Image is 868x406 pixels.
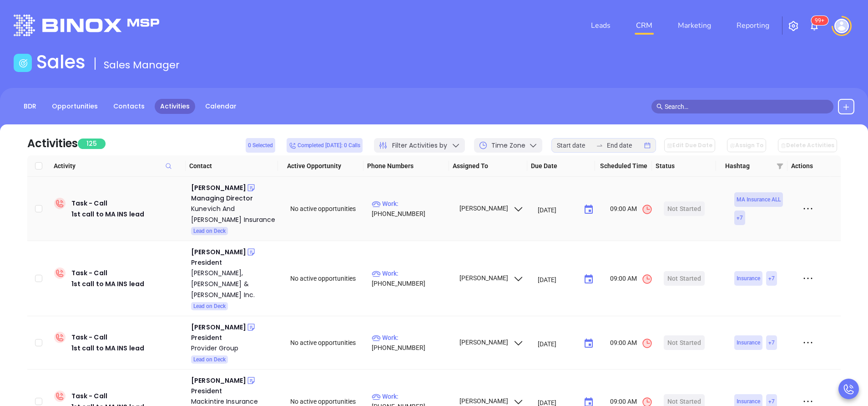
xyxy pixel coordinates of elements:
[665,102,828,112] input: Search…
[71,278,144,289] div: 1st call to MA INS lead
[78,139,106,149] span: 125
[71,267,144,289] div: Task - Call
[667,201,701,216] div: Not Started
[372,393,399,400] span: Work :
[278,155,363,177] th: Active Opportunity
[191,267,278,300] a: [PERSON_NAME], [PERSON_NAME] & [PERSON_NAME] Inc.
[193,355,226,365] span: Lead on Deck
[610,204,653,215] span: 09:00 AM
[191,257,278,267] div: President
[587,16,614,35] a: Leads
[667,271,701,286] div: Not Started
[596,142,603,149] span: to
[372,333,451,353] p: [PHONE_NUMBER]
[656,103,663,110] span: search
[610,273,653,285] span: 09:00 AM
[733,16,773,35] a: Reporting
[71,198,144,220] div: Task - Call
[458,274,524,282] span: [PERSON_NAME]
[725,161,772,171] span: Hashtag
[372,268,451,288] p: [PHONE_NUMBER]
[191,182,246,193] div: [PERSON_NAME]
[458,339,524,346] span: [PERSON_NAME]
[193,226,226,236] span: Lead on Deck
[372,334,399,341] span: Work :
[491,141,525,150] span: Time Zone
[363,155,449,177] th: Phone Numbers
[191,247,246,257] div: [PERSON_NAME]
[538,275,576,284] input: MM/DD/YYYY
[71,343,144,354] div: 1st call to MA INS lead
[191,386,278,396] div: President
[538,339,576,348] input: MM/DD/YYYY
[737,195,781,205] span: MA Insurance ALL
[778,139,837,152] button: Delete Activities
[449,155,527,177] th: Assigned To
[36,51,86,73] h1: Sales
[768,338,775,348] span: + 7
[595,155,652,177] th: Scheduled Time
[392,141,447,150] span: Filter Activities by
[809,21,820,31] img: iconNotification
[248,140,273,150] span: 0 Selected
[186,155,278,177] th: Contact
[580,334,598,353] button: Choose date, selected date is Sep 29, 2025
[104,58,180,72] span: Sales Manager
[458,205,524,212] span: [PERSON_NAME]
[788,21,799,31] img: iconSetting
[527,155,595,177] th: Due Date
[458,397,524,405] span: [PERSON_NAME]
[18,99,42,114] a: BDR
[596,142,603,149] span: swap-right
[811,16,828,25] sup: 100
[191,203,278,225] a: Kunevich And [PERSON_NAME] Insurance
[372,270,399,277] span: Work :
[54,161,182,171] span: Activity
[191,343,278,354] a: Provider Group
[768,273,775,283] span: + 7
[674,16,715,35] a: Marketing
[27,135,78,152] div: Activities
[290,273,364,283] div: No active opportunities
[193,301,226,311] span: Lead on Deck
[191,333,278,343] div: President
[372,199,451,219] p: [PHONE_NUMBER]
[290,204,364,214] div: No active opportunities
[46,99,103,114] a: Opportunities
[290,338,364,348] div: No active opportunities
[191,193,278,203] div: Managing Director
[664,139,715,152] button: Edit Due Date
[372,200,399,207] span: Work :
[737,338,760,348] span: Insurance
[191,322,246,333] div: [PERSON_NAME]
[108,99,150,114] a: Contacts
[557,140,592,150] input: Start date
[71,332,144,354] div: Task - Call
[737,213,743,223] span: + 7
[737,273,760,283] span: Insurance
[667,335,701,350] div: Not Started
[289,140,360,150] span: Completed [DATE]: 0 Calls
[652,155,716,177] th: Status
[155,99,195,114] a: Activities
[607,140,642,150] input: End date
[191,375,246,386] div: [PERSON_NAME]
[632,16,656,35] a: CRM
[200,99,242,114] a: Calendar
[580,200,598,219] button: Choose date, selected date is Sep 29, 2025
[727,139,766,152] button: Assign To
[14,15,159,36] img: logo
[610,338,653,349] span: 09:00 AM
[538,205,576,214] input: MM/DD/YYYY
[71,209,144,220] div: 1st call to MA INS lead
[787,155,830,177] th: Actions
[834,19,849,33] img: user
[580,270,598,288] button: Choose date, selected date is Sep 29, 2025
